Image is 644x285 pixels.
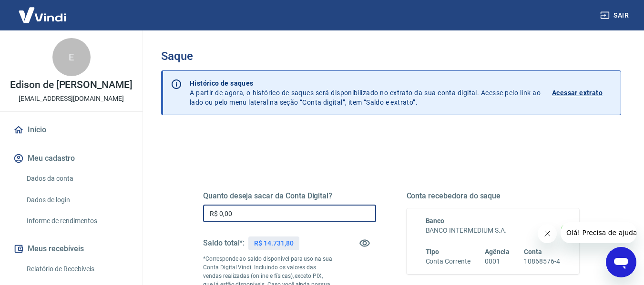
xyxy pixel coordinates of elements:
[6,7,80,14] span: Olá! Precisa de ajuda?
[203,238,245,248] h5: Saldo total*:
[23,169,131,188] a: Dados da conta
[552,88,603,98] p: Acessar extrato
[52,38,91,76] div: E
[203,191,376,201] h5: Quanto deseja sacar da Conta Digital?
[23,259,131,279] a: Relatório de Recebíveis
[190,79,541,107] p: A partir de agora, o histórico de saques será disponibilizado no extrato da sua conta digital. Ac...
[426,256,470,266] h6: Conta Corrente
[552,79,613,107] a: Acessar extrato
[11,0,73,29] img: Vindi
[161,49,621,63] h3: Saque
[11,148,131,169] button: Meu cadastro
[606,247,636,277] iframe: Botão para abrir a janela de mensagens
[11,238,131,259] button: Meus recebíveis
[23,190,131,210] a: Dados de login
[426,248,440,256] span: Tipo
[524,248,542,256] span: Conta
[485,248,510,256] span: Agência
[561,222,636,243] iframe: Mensagem da empresa
[10,80,133,90] p: Edison de [PERSON_NAME]
[254,238,293,248] p: R$ 14.731,80
[485,256,510,266] h6: 0001
[407,191,580,201] h5: Conta recebedora do saque
[426,226,561,236] h6: BANCO INTERMEDIUM S.A.
[190,79,541,88] p: Histórico de saques
[524,256,560,266] h6: 10868576-4
[19,94,124,104] p: [EMAIL_ADDRESS][DOMAIN_NAME]
[23,211,131,231] a: Informe de rendimentos
[598,7,633,24] button: Sair
[11,119,131,140] a: Início
[426,217,445,225] span: Banco
[538,224,557,243] iframe: Fechar mensagem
